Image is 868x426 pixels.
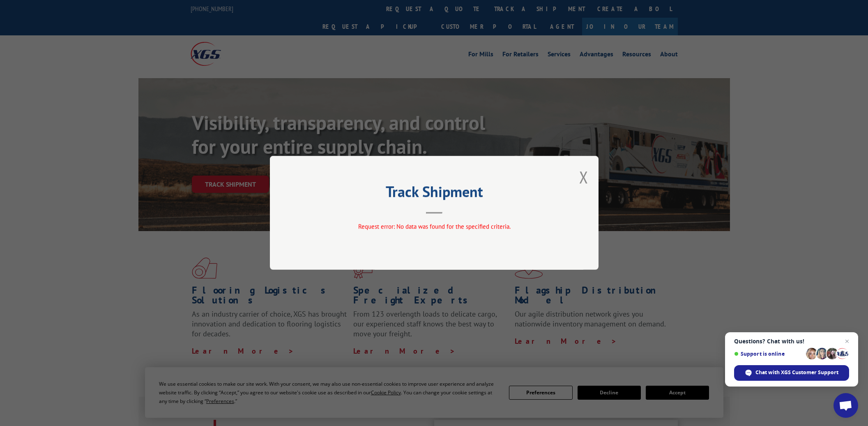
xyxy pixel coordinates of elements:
div: Chat with XGS Customer Support [734,365,849,381]
span: Chat with XGS Customer Support [755,369,838,376]
button: Close modal [579,166,588,188]
span: Questions? Chat with us! [734,338,849,345]
span: Request error: No data was found for the specified criteria. [358,223,510,231]
div: Open chat [833,393,858,418]
h2: Track Shipment [311,186,557,201]
span: Close chat [842,336,852,346]
span: Support is online [734,351,803,357]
